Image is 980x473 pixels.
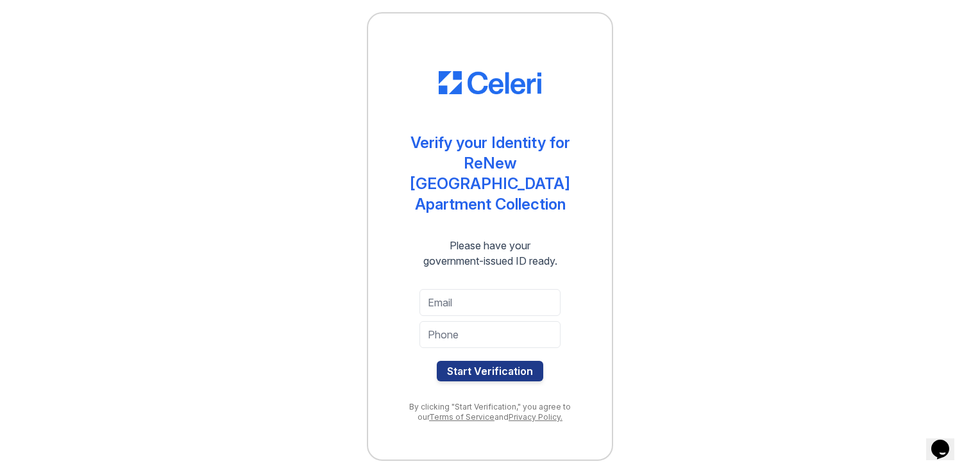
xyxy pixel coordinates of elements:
[429,412,494,422] a: Terms of Service
[437,361,543,381] button: Start Verification
[419,289,561,316] input: Email
[419,321,561,348] input: Phone
[509,412,562,422] a: Privacy Policy.
[394,133,586,215] div: Verify your Identity for ReNew [GEOGRAPHIC_DATA] Apartment Collection
[394,402,586,422] div: By clicking "Start Verification," you agree to our and
[439,71,541,94] img: CE_Logo_Blue-a8612792a0a2168367f1c8372b55b34899dd931a85d93a1a3d3e32e68fde9ad4.png
[400,238,580,269] div: Please have your government-issued ID ready.
[926,422,967,460] iframe: chat widget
